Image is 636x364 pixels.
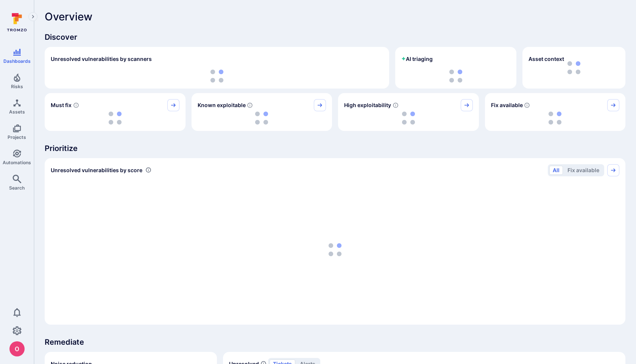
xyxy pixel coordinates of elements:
[491,111,620,125] div: loading spinner
[51,181,619,319] div: loading spinner
[145,166,151,174] div: Number of vulnerabilities in status 'Open' 'Triaged' and 'In process' grouped by score
[528,55,564,63] span: Asset context
[255,112,268,124] img: Loading...
[11,84,23,89] span: Risks
[329,243,341,256] img: Loading...
[247,102,253,108] svg: Confirmed exploitable by KEV
[45,11,92,23] span: Overview
[45,32,625,42] span: Discover
[30,14,36,20] i: Expand navigation menu
[9,185,25,191] span: Search
[51,166,142,174] span: Unresolved vulnerabilities by score
[45,93,185,131] div: Must fix
[51,111,179,125] div: loading spinner
[344,101,391,109] span: High exploitability
[549,112,561,124] img: Loading...
[3,58,31,64] span: Dashboards
[402,112,415,124] img: Loading...
[401,55,433,63] h2: AI triaging
[564,166,603,175] button: Fix available
[198,111,326,125] div: loading spinner
[491,101,523,109] span: Fix available
[198,101,246,109] span: Known exploitable
[51,101,72,109] span: Must fix
[401,70,510,82] div: loading spinner
[73,102,79,108] svg: Risk score >=40 , missed SLA
[45,143,625,154] span: Prioritize
[9,109,25,115] span: Assets
[9,341,25,356] div: oleg malkov
[51,55,152,63] h2: Unresolved vulnerabilities by scanners
[28,12,37,21] button: Expand navigation menu
[192,93,332,131] div: Known exploitable
[51,70,383,82] div: loading spinner
[485,93,626,131] div: Fix available
[338,93,479,131] div: High exploitability
[3,160,31,165] span: Automations
[449,70,462,82] img: Loading...
[109,112,122,124] img: Loading...
[344,111,473,125] div: loading spinner
[210,70,223,82] img: Loading...
[8,134,26,140] span: Projects
[549,166,563,175] button: All
[393,102,399,108] svg: EPSS score ≥ 0.7
[45,337,625,347] span: Remediate
[9,341,25,356] img: ACg8ocJcCe-YbLxGm5tc0PuNRxmgP8aEm0RBXn6duO8aeMVK9zjHhw=s96-c
[524,102,530,108] svg: Vulnerabilities with fix available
